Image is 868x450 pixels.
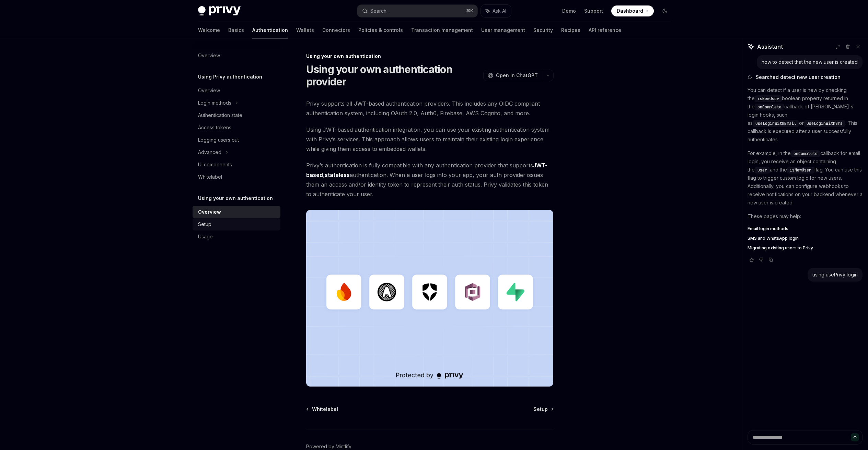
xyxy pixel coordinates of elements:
[198,148,221,156] div: Advanced
[756,74,841,81] span: Searched detect new user creation
[198,220,211,228] div: Setup
[198,111,242,119] div: Authentication state
[851,433,859,441] button: Send message
[748,245,813,251] span: Migrating existing users to Privy
[198,161,232,169] div: UI components
[755,121,796,126] span: useLoginWithEmail
[193,206,280,218] a: Overview
[193,230,280,243] a: Usage
[193,49,280,62] a: Overview
[322,22,350,38] a: Connectors
[748,212,863,221] p: These pages may help:
[358,22,403,38] a: Policies & controls
[748,226,788,232] span: Email login methods
[533,406,548,413] span: Setup
[306,125,554,154] span: Using JWT-based authentication integration, you can use your existing authentication system with ...
[611,5,654,16] a: Dashboard
[659,5,670,16] button: Toggle dark mode
[193,134,280,146] a: Logging users out
[198,208,221,216] div: Overview
[306,99,554,118] span: Privy supports all JWT-based authentication providers. This includes any OIDC compliant authentic...
[496,72,538,79] span: Open in ChatGPT
[748,86,863,144] p: You can detect if a user is new by checking the boolean property returned in the callback of [PER...
[561,22,580,38] a: Recipes
[307,406,338,413] a: Whitelabel
[312,406,338,413] span: Whitelabel
[198,86,220,95] div: Overview
[589,22,621,38] a: API reference
[193,158,280,171] a: UI components
[357,5,477,17] button: Search...⌘K
[757,167,767,173] span: user
[198,173,222,181] div: Whitelabel
[193,84,280,97] a: Overview
[198,51,220,60] div: Overview
[748,236,799,241] span: SMS and WhatsApp login
[296,22,314,38] a: Wallets
[748,74,863,81] button: Searched detect new user creation
[807,121,843,126] span: useLoginWithSms
[198,233,213,241] div: Usage
[584,8,603,14] a: Support
[533,406,553,413] a: Setup
[481,22,525,38] a: User management
[411,22,473,38] a: Transaction management
[481,5,511,17] button: Ask AI
[483,70,542,81] button: Open in ChatGPT
[562,8,576,14] a: Demo
[617,8,643,14] span: Dashboard
[466,8,473,14] span: ⌘ K
[193,171,280,183] a: Whitelabel
[306,161,554,199] span: Privy’s authentication is fully compatible with any authentication provider that supports , authe...
[325,171,350,179] a: stateless
[757,96,779,102] span: isNewUser
[193,109,280,121] a: Authentication state
[748,236,863,241] a: SMS and WhatsApp login
[306,443,351,450] a: Powered by Mintlify
[198,136,239,144] div: Logging users out
[748,245,863,251] a: Migrating existing users to Privy
[306,210,554,387] img: JWT-based auth splash
[748,149,863,207] p: For example, in the callback for email login, you receive an object containing the and the flag. ...
[198,194,273,202] h5: Using your own authentication
[228,22,244,38] a: Basics
[533,22,553,38] a: Security
[306,63,481,88] h1: Using your own authentication provider
[306,53,554,60] div: Using your own authentication
[794,151,818,156] span: onComplete
[812,271,858,278] div: using usePrivy login
[748,226,863,232] a: Email login methods
[198,123,231,132] div: Access tokens
[198,6,241,16] img: dark logo
[757,104,782,110] span: onComplete
[198,22,220,38] a: Welcome
[198,73,262,81] h5: Using Privy authentication
[762,59,858,66] div: how to detect that the new user is created
[790,167,811,173] span: isNewUser
[193,121,280,134] a: Access tokens
[757,43,783,51] span: Assistant
[198,99,231,107] div: Login methods
[370,7,390,15] div: Search...
[493,8,506,14] span: Ask AI
[193,218,280,230] a: Setup
[252,22,288,38] a: Authentication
